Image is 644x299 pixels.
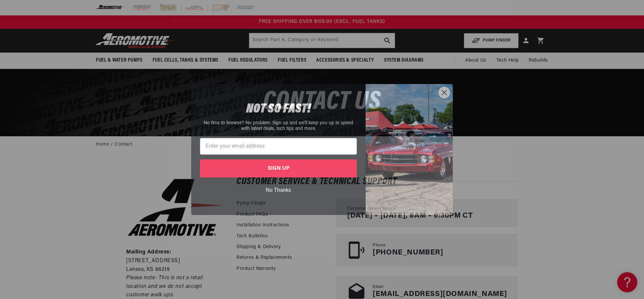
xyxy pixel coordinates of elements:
[366,84,453,215] img: 85cdd541-2605-488b-b08c-a5ee7b438a35.jpeg
[200,138,357,155] input: Enter your email address
[200,184,357,197] button: No Thanks
[204,121,353,131] span: No time to browse? No problem. Sign up and we'll keep you up to speed with latest deals, tech tip...
[246,102,311,116] span: NOT SO FAST!
[200,159,357,177] button: SIGN UP
[438,87,450,98] button: Close dialog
